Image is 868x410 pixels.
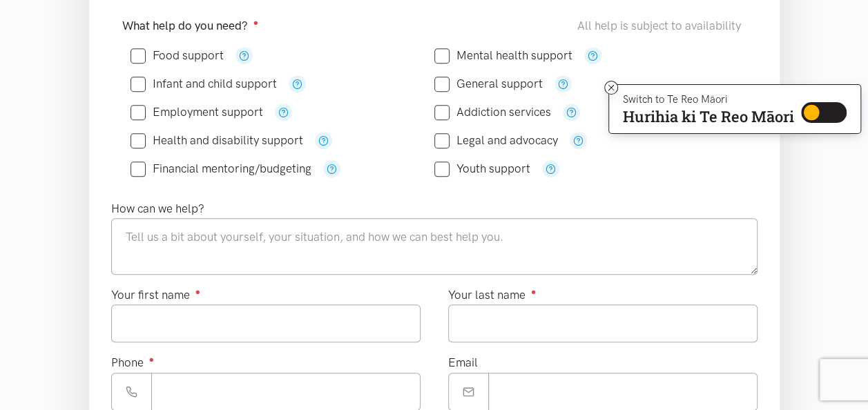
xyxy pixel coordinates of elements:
sup: ● [531,286,537,297]
label: How can we help? [111,199,204,218]
sup: ● [149,354,155,364]
label: Youth support [434,163,530,175]
label: Your last name [448,286,537,304]
label: Your first name [111,286,201,304]
p: Switch to Te Reo Māori [623,95,794,104]
label: Mental health support [434,50,572,61]
label: Legal and advocacy [434,135,558,146]
label: Health and disability support [131,135,303,146]
label: Food support [131,50,224,61]
label: Infant and child support [131,78,277,90]
sup: ● [195,286,201,297]
label: Financial mentoring/budgeting [131,163,311,175]
label: Employment support [131,106,263,118]
sup: ● [253,17,259,28]
label: What help do you need? [122,17,259,35]
p: Hurihia ki Te Reo Māori [623,110,794,123]
label: Email [448,353,478,372]
div: All help is subject to availability [577,17,746,35]
label: Phone [111,353,155,372]
label: Addiction services [434,106,551,118]
label: General support [434,78,543,90]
